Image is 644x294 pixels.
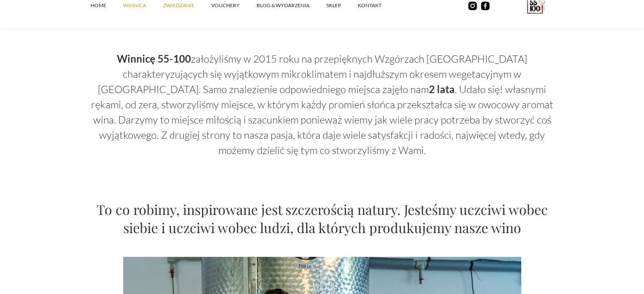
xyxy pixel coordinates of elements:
[117,52,191,65] strong: Winnicę 55-100
[91,51,553,158] p: założyliśmy w 2015 roku na przepięknych Wzgórzach [GEOGRAPHIC_DATA] charakteryzujących się wyjątk...
[91,200,553,236] h2: To co robimy, inspirowane jest szczerością natury. Jesteśmy uczciwi wobec siebie i uczciwi wobec ...
[429,83,455,95] strong: 2 lata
